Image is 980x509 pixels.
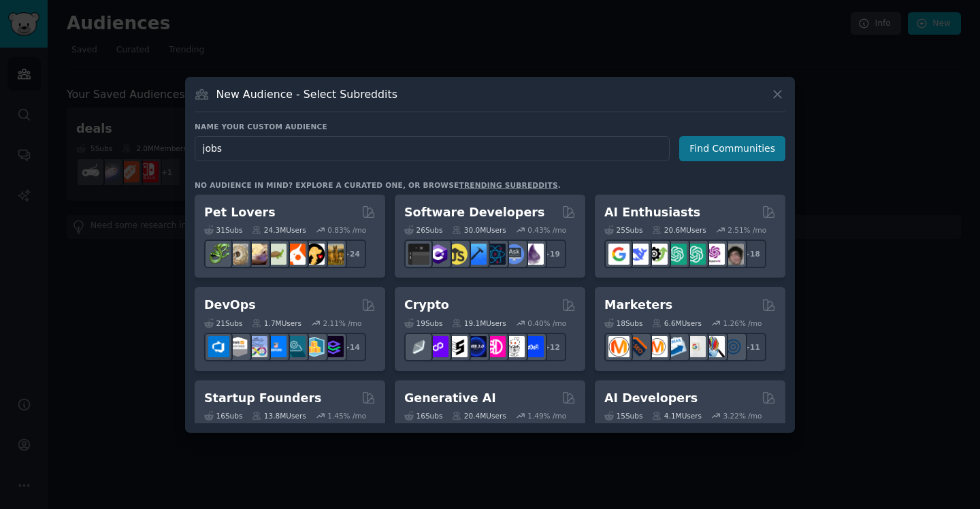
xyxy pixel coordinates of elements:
[627,244,649,265] img: DeepSeek
[647,244,668,265] img: AItoolsCatalog
[459,181,557,189] a: trending subreddits
[723,244,744,265] img: ArtificalIntelligence
[666,336,687,357] img: Emailmarketing
[246,336,267,357] img: Docker_DevOps
[216,87,397,101] h3: New Audience - Select Subreddits
[685,336,706,357] img: googleads
[647,336,668,357] img: AskMarketing
[208,336,229,357] img: azuredevops
[204,297,256,314] h2: DevOps
[452,411,506,421] div: 20.4M Users
[284,336,306,357] img: platformengineering
[452,318,506,328] div: 19.1M Users
[323,336,344,357] img: PlatformEngineers
[504,244,525,265] img: AskComputerScience
[204,225,242,235] div: 31 Sub s
[252,411,306,421] div: 13.8M Users
[679,136,785,161] button: Find Communities
[408,336,429,357] img: ethfinance
[338,240,366,268] div: + 24
[723,336,744,357] img: OnlineMarketing
[604,204,700,221] h2: AI Enthusiasts
[604,318,642,328] div: 18 Sub s
[227,336,248,357] img: AWS_Certified_Experts
[208,244,229,265] img: herpetology
[408,244,429,265] img: software
[404,390,496,407] h2: Generative AI
[204,390,321,407] h2: Startup Founders
[704,336,725,357] img: MarketingResearch
[252,318,301,328] div: 1.7M Users
[604,390,698,407] h2: AI Developers
[227,244,248,265] img: ballpython
[527,318,566,328] div: 0.40 % /mo
[427,336,448,357] img: 0xPolygon
[304,336,325,357] img: aws_cdk
[652,318,702,328] div: 6.6M Users
[604,411,642,421] div: 15 Sub s
[404,225,442,235] div: 26 Sub s
[523,244,544,265] img: elixir
[523,336,544,357] img: defi_
[404,411,442,421] div: 16 Sub s
[652,411,702,421] div: 4.1M Users
[652,225,706,235] div: 20.6M Users
[446,244,468,265] img: learnjavascript
[504,336,525,357] img: CryptoNews
[265,336,287,357] img: DevOpsLinks
[327,225,366,235] div: 0.83 % /mo
[723,318,762,328] div: 1.26 % /mo
[195,136,670,161] input: Pick a short name, like "Digital Marketers" or "Movie-Goers"
[608,244,630,265] img: GoogleGeminiAI
[446,336,468,357] img: ethstaker
[204,204,276,221] h2: Pet Lovers
[427,244,448,265] img: csharp
[323,244,344,265] img: dogbreed
[195,122,785,131] h3: Name your custom audience
[204,318,242,328] div: 21 Sub s
[404,318,442,328] div: 19 Sub s
[604,297,672,314] h2: Marketers
[265,244,287,265] img: turtle
[304,244,325,265] img: PetAdvice
[527,411,566,421] div: 1.49 % /mo
[627,336,649,357] img: bigseo
[252,225,306,235] div: 24.3M Users
[452,225,506,235] div: 30.0M Users
[323,318,362,328] div: 2.11 % /mo
[485,244,506,265] img: reactnative
[666,244,687,265] img: chatgpt_promptDesign
[604,225,642,235] div: 25 Sub s
[527,225,566,235] div: 0.43 % /mo
[538,240,566,268] div: + 19
[327,411,366,421] div: 1.45 % /mo
[204,411,242,421] div: 16 Sub s
[284,244,306,265] img: cockatiel
[728,225,766,235] div: 2.51 % /mo
[338,333,366,361] div: + 14
[738,240,766,268] div: + 18
[538,333,566,361] div: + 12
[246,244,267,265] img: leopardgeckos
[465,336,487,357] img: web3
[723,411,762,421] div: 3.22 % /mo
[685,244,706,265] img: chatgpt_prompts_
[704,244,725,265] img: OpenAIDev
[465,244,487,265] img: iOSProgramming
[485,336,506,357] img: defiblockchain
[404,297,449,314] h2: Crypto
[738,333,766,361] div: + 11
[608,336,630,357] img: content_marketing
[195,180,561,190] div: No audience in mind? Explore a curated one, or browse .
[404,204,544,221] h2: Software Developers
